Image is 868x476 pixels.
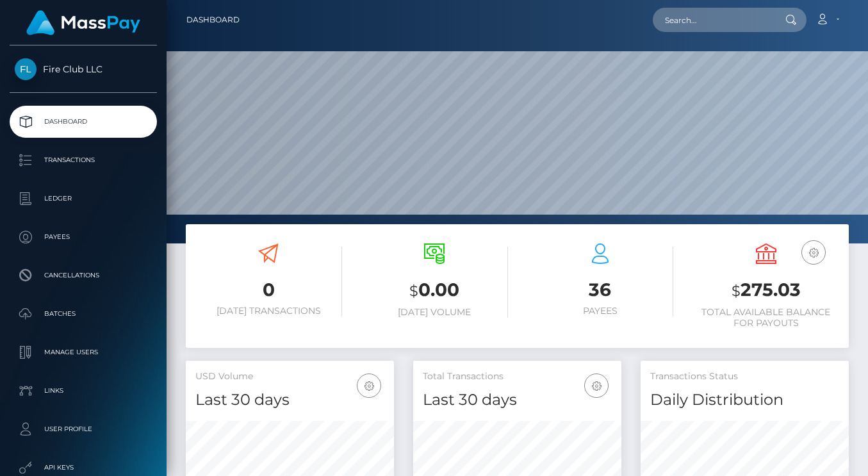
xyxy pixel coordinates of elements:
[527,277,674,302] h3: 36
[15,227,152,247] p: Payees
[195,277,342,302] h3: 0
[10,336,157,368] a: Manage Users
[15,343,152,362] p: Manage Users
[15,112,152,131] p: Dashboard
[15,381,152,400] p: Links
[10,63,157,75] span: Fire Club LLC
[732,282,741,300] small: $
[10,221,157,253] a: Payees
[15,266,152,285] p: Cancellations
[361,277,508,304] h3: 0.00
[650,389,839,411] h4: Daily Distribution
[650,370,839,383] h5: Transactions Status
[653,8,773,32] input: Search...
[527,306,674,316] h6: Payees
[10,298,157,330] a: Batches
[15,189,152,208] p: Ledger
[195,306,342,316] h6: [DATE] Transactions
[26,10,140,35] img: MassPay Logo
[10,183,157,215] a: Ledger
[361,307,508,318] h6: [DATE] Volume
[15,58,37,80] img: Fire Club LLC
[15,304,152,324] p: Batches
[10,144,157,176] a: Transactions
[15,420,152,439] p: User Profile
[692,277,839,304] h3: 275.03
[409,282,418,300] small: $
[186,6,240,33] a: Dashboard
[15,151,152,170] p: Transactions
[10,259,157,291] a: Cancellations
[10,413,157,445] a: User Profile
[10,375,157,407] a: Links
[10,106,157,138] a: Dashboard
[692,307,839,329] h6: Total Available Balance for Payouts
